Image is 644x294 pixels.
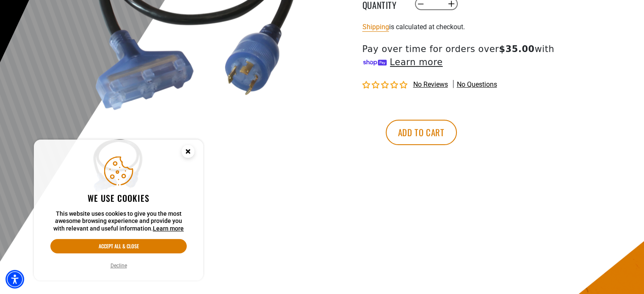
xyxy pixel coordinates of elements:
[362,81,409,89] span: 0.00 stars
[362,23,389,31] a: Shipping
[173,140,203,166] button: Close this option
[153,225,184,232] a: This website uses cookies to give you the most awesome browsing experience and provide you with r...
[362,21,570,33] div: is calculated at checkout.
[386,120,457,145] button: Add to cart
[413,80,448,88] span: No reviews
[50,210,187,233] p: This website uses cookies to give you the most awesome browsing experience and provide you with r...
[108,261,130,270] button: Decline
[34,140,203,281] aside: Cookie Consent
[50,192,187,203] h2: We use cookies
[6,270,24,289] div: Accessibility Menu
[457,80,497,89] span: No questions
[50,239,187,253] button: Accept all & close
